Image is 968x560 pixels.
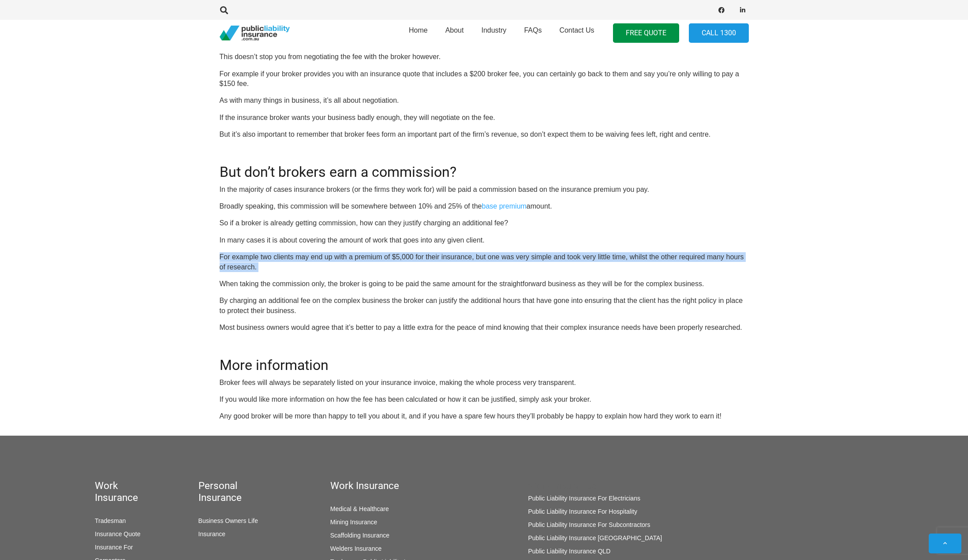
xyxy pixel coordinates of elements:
[220,185,749,194] p: In the majority of cases insurance brokers (or the firms they work for) will be paid a commission...
[715,4,728,16] a: Facebook
[198,480,280,504] h5: Personal Insurance
[220,279,749,289] p: When taking the commission only, the broker is going to be paid the same amount for the straightf...
[528,548,610,555] a: Public Liability Insurance QLD
[481,26,506,34] span: Industry
[198,517,258,538] a: Business Owners Life Insurance
[330,532,389,539] a: Scaffolding Insurance
[400,17,437,49] a: Home
[220,346,749,373] h2: More information
[330,480,478,492] h5: Work Insurance
[330,545,381,552] a: Welders Insurance
[550,17,603,49] a: Contact Us
[528,521,650,528] a: Public Liability Insurance For Subcontractors
[220,130,749,139] p: But it’s also important to remember that broker fees form an important part of the firm’s revenue...
[559,26,594,34] span: Contact Us
[95,517,141,538] a: Tradesman Insurance Quote
[524,26,542,34] span: FAQs
[220,52,749,62] p: This doesn’t stop you from negotiating the fee with the broker however.
[528,495,640,502] a: Public Liability Insurance For Electricians
[220,252,749,272] p: For example two clients may end up with a premium of $5,000 for their insurance, but one was very...
[445,26,464,34] span: About
[220,378,749,388] p: Broker fees will always be separately listed on your insurance invoice, making the whole process ...
[472,17,515,49] a: Industry
[220,395,749,404] p: If you would like more information on how the fee has been calculated or how it can be justified,...
[220,69,749,89] p: For example if your broker provides you with an insurance quote that includes a $200 broker fee, ...
[613,23,679,43] a: FREE QUOTE
[220,296,749,316] p: By charging an additional fee on the complex business the broker can justify the additional hours...
[528,480,741,492] h5: Work Insurance
[330,519,377,526] a: Mining Insurance
[736,4,749,16] a: LinkedIn
[220,113,749,123] p: If the insurance broker wants your business badly enough, they will negotiate on the fee.
[220,202,749,211] p: Broadly speaking, this commission will be somewhere between 10% and 25% of the amount.
[95,480,148,504] h5: Work Insurance
[220,96,749,105] p: As with many things in business, it’s all about negotiation.
[929,534,961,553] a: Back to top
[220,411,749,421] p: Any good broker will be more than happy to tell you about it, and if you have a spare few hours t...
[220,235,749,245] p: In many cases it is about covering the amount of work that goes into any given client.
[689,23,749,43] a: Call 1300
[220,153,749,180] h2: But don’t brokers earn a commission?
[409,26,428,34] span: Home
[216,6,233,14] a: Search
[220,26,290,41] a: pli_logotransparent
[437,17,473,49] a: About
[220,218,749,228] p: So if a broker is already getting commission, how can they justify charging an additional fee?
[528,534,662,541] a: Public Liability Insurance [GEOGRAPHIC_DATA]
[515,17,550,49] a: FAQs
[482,202,526,210] a: base premium
[220,323,749,332] p: Most business owners would agree that it’s better to pay a little extra for the peace of mind kno...
[330,505,389,512] a: Medical & Healthcare
[528,508,637,515] a: Public Liability Insurance For Hospitality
